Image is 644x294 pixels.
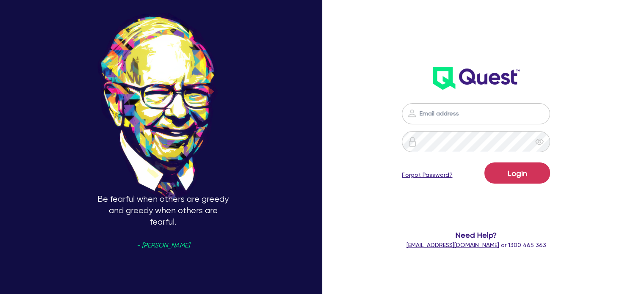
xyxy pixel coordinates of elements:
span: or 1300 465 363 [406,242,546,248]
button: Login [484,162,550,184]
span: Need Help? [392,229,559,241]
a: Forgot Password? [402,170,452,179]
img: icon-password [407,137,417,147]
span: eye [535,137,544,146]
img: icon-password [407,108,417,118]
span: - [PERSON_NAME] [137,242,190,249]
a: [EMAIL_ADDRESS][DOMAIN_NAME] [406,242,499,248]
input: Email address [402,103,550,124]
img: wH2k97JdezQIQAAAABJRU5ErkJggg== [433,67,520,90]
